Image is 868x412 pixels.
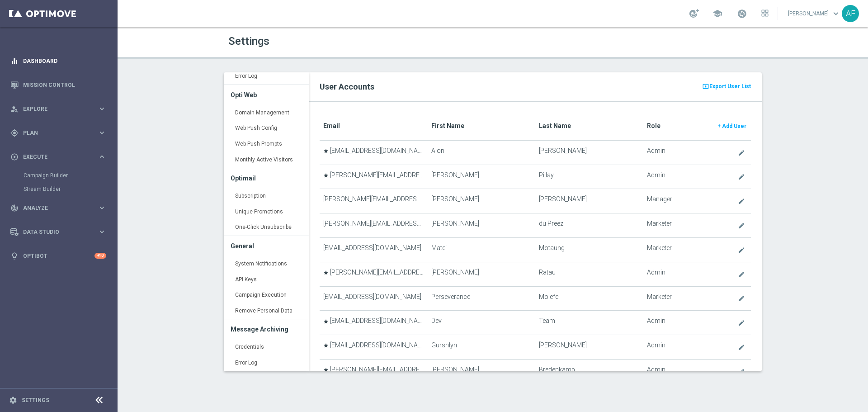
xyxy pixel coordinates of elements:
[24,185,94,193] a: Stream Builder
[535,189,643,213] td: [PERSON_NAME]
[428,213,535,238] td: [PERSON_NAME]
[10,252,107,260] button: lightbulb Optibot +10
[224,204,309,220] a: Unique Promotions
[738,295,745,302] i: create
[224,105,309,121] a: Domain Management
[231,236,302,256] h3: General
[320,311,427,335] td: [EMAIL_ADDRESS][DOMAIN_NAME]
[224,303,309,319] a: Remove Personal Data
[23,229,98,235] span: Data Studio
[647,122,660,129] translate: Role
[831,9,841,19] span: keyboard_arrow_down
[738,198,745,205] i: create
[10,129,107,137] button: gps_fixed Plan keyboard_arrow_right
[23,205,98,211] span: Analyze
[428,262,535,286] td: [PERSON_NAME]
[320,81,751,92] h2: User Accounts
[23,49,106,73] a: Dashboard
[224,120,309,137] a: Web Push Config
[98,227,106,236] i: keyboard_arrow_right
[10,153,107,161] button: play_circle_outline Execute keyboard_arrow_right
[10,204,19,212] i: track_changes
[23,130,98,136] span: Plan
[98,128,106,137] i: keyboard_arrow_right
[320,140,427,165] td: [EMAIL_ADDRESS][DOMAIN_NAME]
[10,153,19,161] i: play_circle_outline
[320,189,427,213] td: [PERSON_NAME][EMAIL_ADDRESS][DOMAIN_NAME]
[224,339,309,355] a: Credentials
[738,271,745,278] i: create
[535,335,643,360] td: [PERSON_NAME]
[535,311,643,335] td: Team
[320,335,427,360] td: [EMAIL_ADDRESS][DOMAIN_NAME]
[10,204,107,212] div: track_changes Analyze keyboard_arrow_right
[10,57,107,65] button: equalizer Dashboard
[647,195,672,203] span: Manager
[224,355,309,371] a: Error Log
[323,367,329,373] i: star
[323,319,329,324] i: star
[320,213,427,238] td: [PERSON_NAME][EMAIL_ADDRESS][DOMAIN_NAME]
[10,153,98,161] div: Execute
[647,269,665,276] span: Admin
[712,9,722,19] span: school
[647,293,672,301] span: Marketer
[717,123,721,129] span: +
[23,244,94,268] a: Optibot
[428,311,535,335] td: Dev
[428,359,535,384] td: [PERSON_NAME]
[10,228,107,236] button: Data Studio keyboard_arrow_right
[428,286,535,311] td: Perseverance
[738,222,745,229] i: create
[98,204,106,212] i: keyboard_arrow_right
[10,204,98,212] div: Analyze
[738,246,745,254] i: create
[738,319,745,327] i: create
[23,154,98,160] span: Execute
[702,82,709,91] i: present_to_all
[738,149,745,156] i: create
[94,253,106,259] div: +10
[323,343,329,348] i: star
[231,85,302,105] h3: Opti Web
[428,335,535,360] td: Gurshlyn
[647,244,672,252] span: Marketer
[98,104,106,113] i: keyboard_arrow_right
[98,152,106,161] i: keyboard_arrow_right
[738,344,745,351] i: create
[709,81,751,92] span: Export User List
[647,317,665,325] span: Admin
[231,168,302,188] h3: Optimail
[10,105,98,113] div: Explore
[647,147,665,155] span: Admin
[320,262,427,286] td: [PERSON_NAME][EMAIL_ADDRESS][DOMAIN_NAME]
[539,122,571,129] translate: Last Name
[647,366,665,374] span: Admin
[428,140,535,165] td: Alon
[647,341,665,349] span: Admin
[10,105,107,113] button: person_search Explore keyboard_arrow_right
[10,228,98,236] div: Data Studio
[231,319,302,339] h3: Message Archiving
[787,7,842,20] a: [PERSON_NAME]keyboard_arrow_down
[320,286,427,311] td: [EMAIL_ADDRESS][DOMAIN_NAME]
[224,188,309,204] a: Subscription
[428,189,535,213] td: [PERSON_NAME]
[224,272,309,288] a: API Keys
[323,122,340,129] translate: Email
[9,396,17,404] i: settings
[10,81,107,89] div: Mission Control
[647,220,672,227] span: Marketer
[428,237,535,262] td: Matei
[224,256,309,272] a: System Notifications
[24,172,94,179] a: Campaign Builder
[647,171,665,179] span: Admin
[323,270,329,275] i: star
[24,169,117,182] div: Campaign Builder
[535,165,643,189] td: Pillay
[224,68,309,85] a: Error Log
